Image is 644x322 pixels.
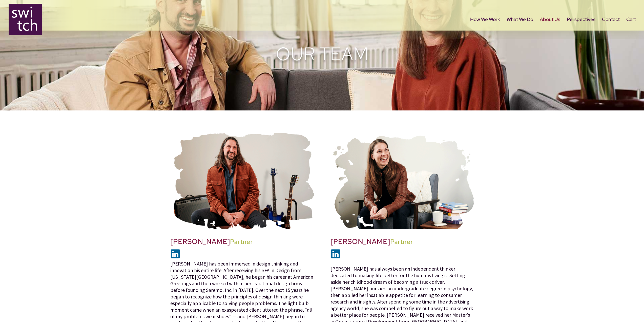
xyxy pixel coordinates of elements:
a: Contact [602,18,620,39]
a: Cart [626,18,636,39]
h2: [PERSON_NAME] [170,237,314,249]
h1: Our TEAM [170,43,474,67]
span: Partner [230,237,253,246]
span: Partner [390,237,413,246]
img: joe-bio-pic [170,133,314,229]
a: How We Work [470,18,500,39]
img: kathy-bio-pic [330,133,474,229]
a: What We Do [507,18,533,39]
a: About Us [540,18,560,39]
h2: [PERSON_NAME] [330,237,474,249]
a: Perspectives [567,18,595,39]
